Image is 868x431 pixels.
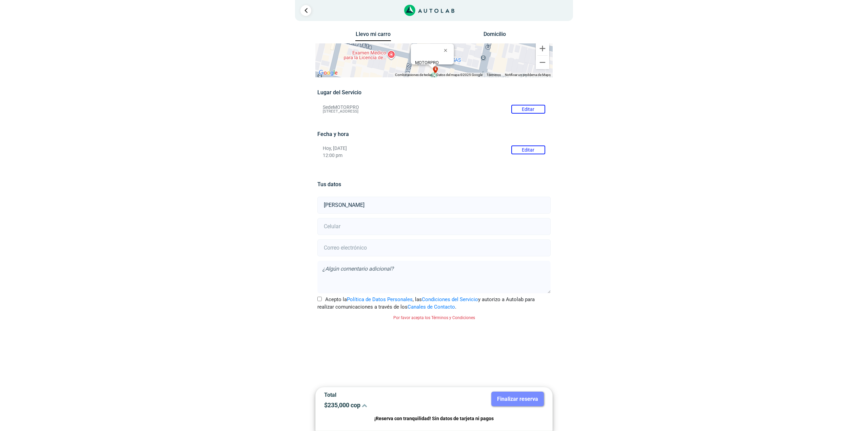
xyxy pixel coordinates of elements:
a: Condiciones del Servicio [422,296,478,302]
a: Link al sitio de autolab [404,7,455,13]
a: Política de Datos Personales [347,296,413,302]
img: Google [317,68,339,77]
p: 12:00 pm [323,153,545,158]
a: Ir al paso anterior [300,5,311,16]
input: Nombre y apellido [317,197,550,214]
p: $ 235,000 cop [324,401,429,409]
small: Por favor acepta los Términos y Condiciones [393,315,475,320]
button: Reducir [536,56,549,69]
span: e [435,66,437,72]
label: Acepto la , las y autorizo a Autolab para realizar comunicaciones a través de los . [317,296,550,311]
a: Canales de Contacto [408,304,455,310]
p: ¡Reserva con tranquilidad! Sin datos de tarjeta ni pagos [324,415,544,423]
button: Combinaciones de teclas [395,73,432,77]
a: Abre esta zona en Google Maps (se abre en una nueva ventana) [317,68,339,77]
input: Acepto laPolítica de Datos Personales, lasCondiciones del Servicioy autorizo a Autolab para reali... [317,297,322,301]
a: Notificar un problema de Maps [505,73,551,77]
input: Correo electrónico [317,239,550,256]
span: Datos del mapa ©2025 Google [436,73,482,77]
button: Finalizar reserva [491,392,544,406]
button: Domicilio [477,31,513,41]
h5: Lugar del Servicio [317,89,550,96]
p: Hoy, [DATE] [323,145,545,151]
button: Llevo mi carro [355,31,391,41]
b: MOTORPRO [415,60,439,65]
button: Ampliar [536,42,549,55]
button: Cerrar [439,42,455,58]
p: Total [324,392,429,398]
button: Editar [511,145,545,154]
h5: Tus datos [317,181,550,188]
div: [STREET_ADDRESS] [415,60,454,70]
h5: Fecha y hora [317,131,550,137]
input: Celular [317,218,550,235]
a: Términos (se abre en una nueva pestaña) [487,73,501,77]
